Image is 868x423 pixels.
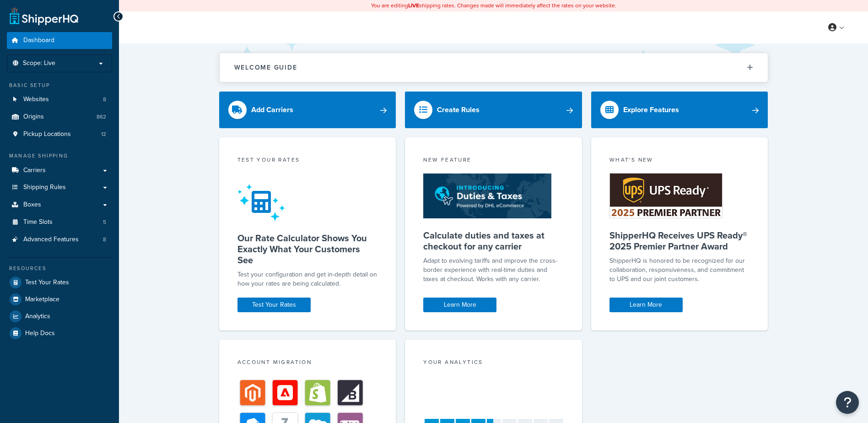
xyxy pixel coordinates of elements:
[423,358,564,369] div: Your Analytics
[836,391,859,414] button: Open Resource Center
[220,53,768,82] button: Welcome Guide
[7,91,112,108] li: Websites
[237,233,378,266] h5: Our Rate Calculator Shows You Exactly What Your Customers See
[219,92,396,128] a: Add Carriers
[408,1,419,10] b: LIVE
[23,236,79,244] span: Advanced Features
[23,37,54,44] span: Dashboard
[25,279,69,287] span: Test Your Rates
[7,325,112,342] a: Help Docs
[7,108,112,125] a: Origins862
[7,152,112,160] div: Manage Shipping
[591,92,768,128] a: Explore Features
[437,103,480,116] div: Create Rules
[103,96,106,103] span: 8
[25,313,50,320] span: Analytics
[97,113,106,121] span: 862
[23,167,46,174] span: Carriers
[623,103,679,116] div: Explore Features
[23,218,53,226] span: Time Slots
[7,214,112,231] a: Time Slots5
[23,184,66,191] span: Shipping Rules
[237,358,378,369] div: Account Migration
[101,130,106,138] span: 12
[103,218,106,226] span: 5
[405,92,582,128] a: Create Rules
[23,201,41,209] span: Boxes
[7,162,112,179] a: Carriers
[7,126,112,143] a: Pickup Locations12
[423,156,564,166] div: New Feature
[423,230,564,252] h5: Calculate duties and taxes at checkout for any carrier
[25,330,55,337] span: Help Docs
[7,108,112,125] li: Origins
[423,298,496,312] a: Learn More
[609,256,750,284] p: ShipperHQ is honored to be recognized for our collaboration, responsiveness, and commitment to UP...
[25,296,59,304] span: Marketplace
[7,274,112,291] a: Test Your Rates
[23,113,44,121] span: Origins
[609,230,750,252] h5: ShipperHQ Receives UPS Ready® 2025 Premier Partner Award
[237,270,378,288] div: Test your configuration and get in-depth detail on how your rates are being calculated.
[251,103,293,116] div: Add Carriers
[7,179,112,196] a: Shipping Rules
[609,156,750,166] div: What's New
[234,64,297,71] h2: Welcome Guide
[237,298,311,312] a: Test Your Rates
[23,130,71,138] span: Pickup Locations
[23,60,55,67] span: Scope: Live
[7,308,112,325] a: Analytics
[237,156,378,166] div: Test your rates
[7,231,112,248] li: Advanced Features
[7,231,112,248] a: Advanced Features8
[23,96,49,103] span: Websites
[7,32,112,49] a: Dashboard
[103,236,106,244] span: 8
[7,81,112,89] div: Basic Setup
[7,126,112,143] li: Pickup Locations
[609,298,683,312] a: Learn More
[7,214,112,231] li: Time Slots
[7,196,112,213] a: Boxes
[423,256,564,284] p: Adapt to evolving tariffs and improve the cross-border experience with real-time duties and taxes...
[7,291,112,308] a: Marketplace
[7,91,112,108] a: Websites8
[7,265,112,272] div: Resources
